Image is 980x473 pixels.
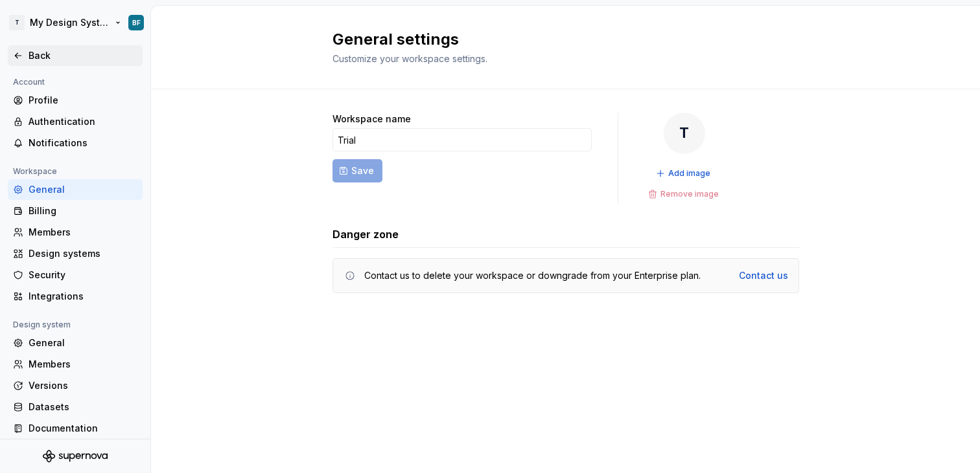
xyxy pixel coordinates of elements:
[8,286,143,307] a: Integrations
[8,317,76,333] div: Design system
[43,450,108,463] svg: Supernova Logo
[8,375,143,396] a: Versions
[652,164,716,182] button: Add image
[29,290,137,303] div: Integrations
[8,222,143,243] a: Members
[332,53,487,64] span: Customize your workspace settings.
[29,422,137,435] div: Documentation
[29,379,137,392] div: Versions
[29,115,137,128] div: Authentication
[29,401,137,413] div: Datasets
[29,358,137,371] div: Members
[364,269,701,282] div: Contact us to delete your workspace or downgrade from your Enterprise plan.
[8,74,50,90] div: Account
[3,8,148,37] button: TMy Design SystemBF
[8,265,143,285] a: Security
[8,243,143,264] a: Design systems
[8,111,143,132] a: Authentication
[29,269,137,281] div: Security
[332,226,399,242] h3: Danger zone
[132,17,141,28] div: BF
[8,333,143,353] a: General
[8,354,143,375] a: Members
[664,113,705,154] div: T
[29,204,137,217] div: Billing
[668,168,710,179] span: Add image
[8,179,143,200] a: General
[9,15,25,30] div: T
[29,336,137,349] div: General
[8,133,143,153] a: Notifications
[332,29,784,50] h2: General settings
[30,16,113,29] div: My Design System
[29,49,137,62] div: Back
[8,164,62,179] div: Workspace
[8,418,143,439] a: Documentation
[29,183,137,196] div: General
[8,397,143,417] a: Datasets
[29,94,137,107] div: Profile
[29,226,137,239] div: Members
[29,247,137,260] div: Design systems
[8,90,143,111] a: Profile
[332,113,411,126] label: Workspace name
[8,201,143,221] a: Billing
[739,269,788,282] a: Contact us
[8,45,143,66] a: Back
[29,137,137,149] div: Notifications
